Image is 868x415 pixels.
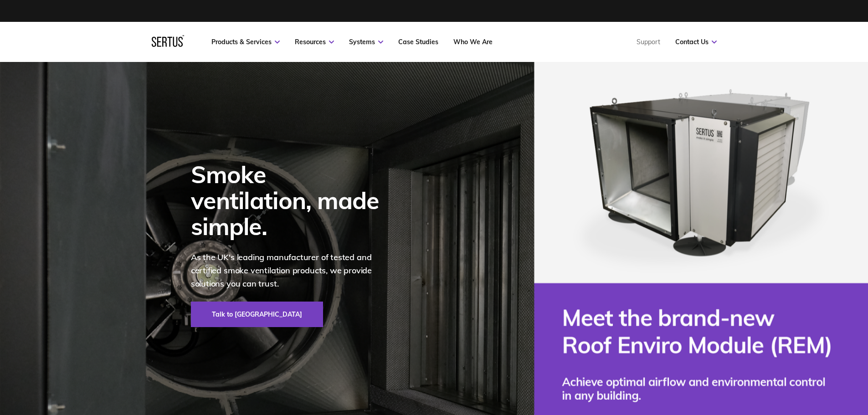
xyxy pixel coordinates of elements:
[295,38,334,46] a: Resources
[637,38,660,46] a: Support
[453,38,493,46] a: Who We Are
[191,302,323,327] a: Talk to [GEOGRAPHIC_DATA]
[211,38,280,46] a: Products & Services
[191,161,391,240] div: Smoke ventilation, made simple.
[398,38,438,46] a: Case Studies
[349,38,383,46] a: Systems
[191,251,391,290] p: As the UK's leading manufacturer of tested and certified smoke ventilation products, we provide s...
[675,38,717,46] a: Contact Us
